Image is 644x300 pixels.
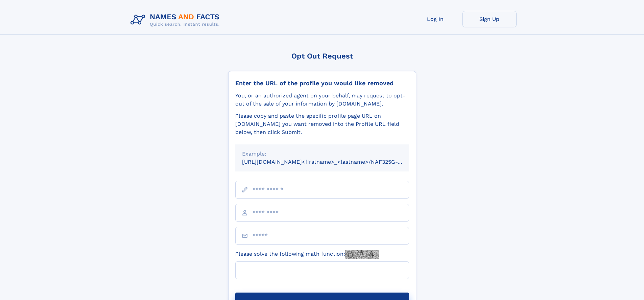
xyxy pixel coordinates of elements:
[228,52,416,60] div: Opt Out Request
[462,11,517,27] a: Sign Up
[242,159,422,165] small: [URL][DOMAIN_NAME]<firstname>_<lastname>/NAF325G-xxxxxxxx
[235,79,409,87] div: Enter the URL of the profile you would like removed
[235,112,409,136] div: Please copy and paste the specific profile page URL on [DOMAIN_NAME] you want removed into the Pr...
[128,11,225,29] img: Logo Names and Facts
[235,250,379,259] label: Please solve the following math function:
[408,11,462,27] a: Log In
[235,92,409,108] div: You, or an authorized agent on your behalf, may request to opt-out of the sale of your informatio...
[242,150,402,158] div: Example:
